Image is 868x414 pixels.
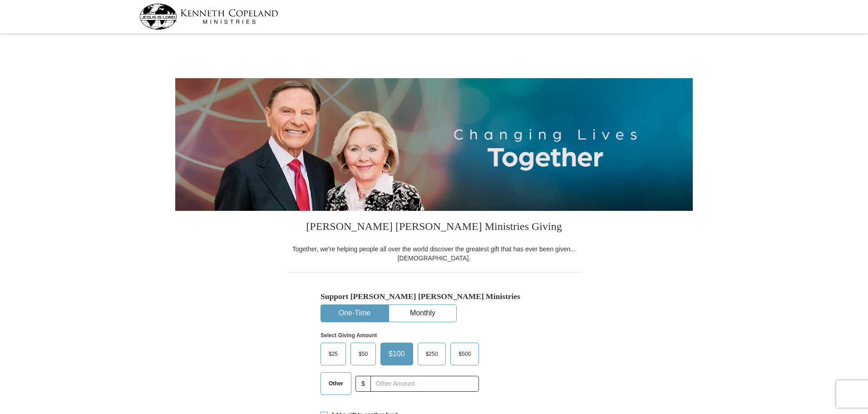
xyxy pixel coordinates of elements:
span: $100 [384,347,409,361]
span: $50 [354,347,372,361]
span: $500 [454,347,475,361]
img: kcm-header-logo.svg [139,4,278,30]
h5: Support [PERSON_NAME] [PERSON_NAME] Ministries [321,292,547,301]
h3: [PERSON_NAME] [PERSON_NAME] Ministries Giving [286,211,582,244]
span: Other [324,377,348,390]
button: One-Time [321,305,388,322]
div: Together, we're helping people all over the world discover the greatest gift that has ever been g... [286,244,582,263]
span: $ [355,376,371,392]
span: $250 [421,347,443,361]
span: $25 [324,347,342,361]
button: Monthly [389,305,456,322]
input: Other Amount [370,376,479,392]
strong: Select Giving Amount [321,332,377,339]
